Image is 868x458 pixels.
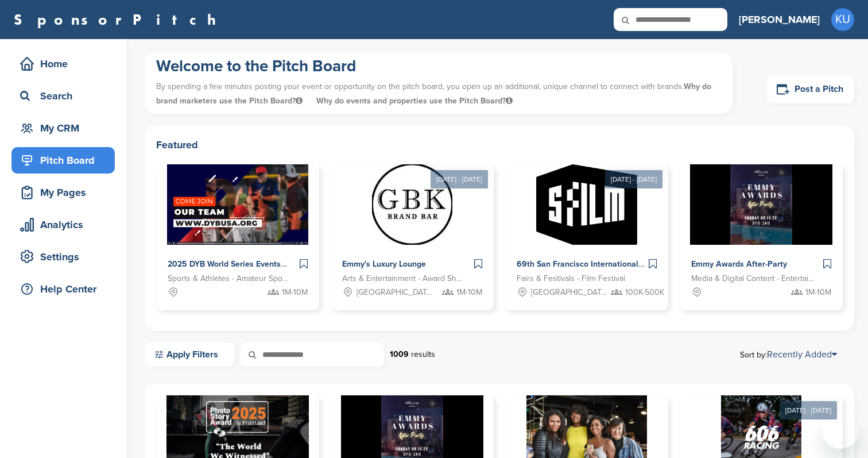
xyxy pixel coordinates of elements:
[11,115,115,141] a: My CRM
[805,286,831,299] span: 1M-10M
[831,8,854,31] span: KU
[156,56,721,76] h1: Welcome to the Pitch Board
[17,247,115,267] div: Settings
[517,272,625,285] span: Fairs & Festivals - Film Festival
[145,342,235,367] a: Apply Filters
[17,214,115,235] div: Analytics
[505,146,668,310] a: [DATE] - [DATE] Sponsorpitch & 69th San Francisco International Film Festival Fairs & Festivals -...
[431,170,488,188] div: [DATE] - [DATE]
[767,349,837,360] a: Recently Added
[282,286,308,299] span: 1M-10M
[605,170,662,188] div: [DATE] - [DATE]
[11,83,115,109] a: Search
[767,75,854,103] a: Post a Pitch
[690,164,833,245] img: Sponsorpitch &
[167,164,309,245] img: Sponsorpitch &
[531,286,608,299] span: [GEOGRAPHIC_DATA], [GEOGRAPHIC_DATA]
[316,96,513,106] span: Why do events and properties use the Pitch Board?
[780,401,837,419] div: [DATE] - [DATE]
[17,118,115,138] div: My CRM
[536,164,637,245] img: Sponsorpitch &
[372,164,452,245] img: Sponsorpitch &
[691,272,814,285] span: Media & Digital Content - Entertainment
[156,137,843,153] h2: Featured
[680,164,843,310] a: Sponsorpitch & Emmy Awards After-Party Media & Digital Content - Entertainment 1M-10M
[11,51,115,77] a: Home
[11,244,115,270] a: Settings
[740,350,837,359] span: Sort by:
[11,276,115,302] a: Help Center
[11,179,115,206] a: My Pages
[342,272,465,285] span: Arts & Entertainment - Award Show
[356,286,433,299] span: [GEOGRAPHIC_DATA], [GEOGRAPHIC_DATA]
[168,259,281,269] span: 2025 DYB World Series Events
[331,146,494,310] a: [DATE] - [DATE] Sponsorpitch & Emmy's Luxury Lounge Arts & Entertainment - Award Show [GEOGRAPHIC...
[14,12,223,27] a: SponsorPitch
[739,11,820,28] h3: [PERSON_NAME]
[17,150,115,171] div: Pitch Board
[17,53,115,74] div: Home
[739,7,820,32] a: [PERSON_NAME]
[168,272,290,285] span: Sports & Athletes - Amateur Sports Leagues
[390,349,409,359] strong: 1009
[517,259,688,269] span: 69th San Francisco International Film Festival
[17,86,115,106] div: Search
[342,259,426,269] span: Emmy's Luxury Lounge
[156,164,319,310] a: Sponsorpitch & 2025 DYB World Series Events Sports & Athletes - Amateur Sports Leagues 1M-10M
[625,286,664,299] span: 100K-500K
[17,182,115,203] div: My Pages
[17,279,115,299] div: Help Center
[691,259,787,269] span: Emmy Awards After-Party
[411,349,435,359] span: results
[456,286,482,299] span: 1M-10M
[822,412,859,449] iframe: Button to launch messaging window
[11,211,115,238] a: Analytics
[11,147,115,174] a: Pitch Board
[156,76,721,111] p: By spending a few minutes posting your event or opportunity on the pitch board, you open up an ad...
